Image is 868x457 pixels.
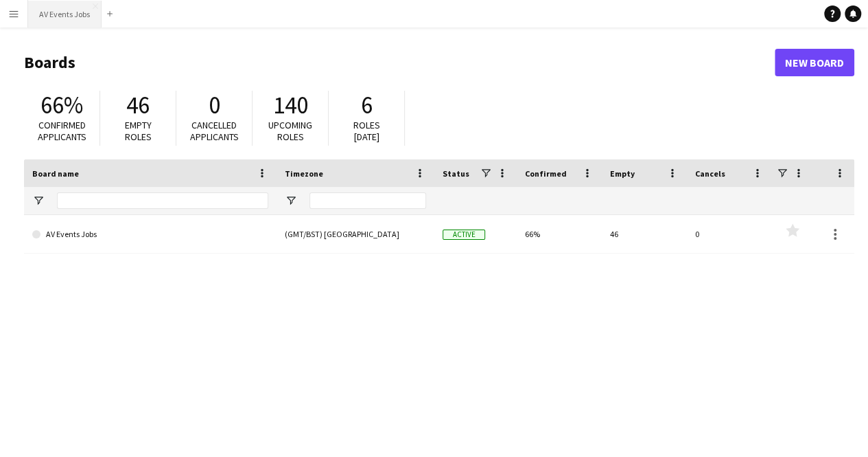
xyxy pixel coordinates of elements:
[361,90,373,120] span: 6
[695,168,725,179] span: Cancels
[277,215,434,253] div: (GMT/BST) [GEOGRAPHIC_DATA]
[125,119,152,143] span: Empty roles
[38,119,86,143] span: Confirmed applicants
[57,192,268,209] input: Board name Filter Input
[285,168,323,179] span: Timezone
[602,215,687,253] div: 46
[443,168,469,179] span: Status
[525,168,567,179] span: Confirmed
[268,119,312,143] span: Upcoming roles
[517,215,602,253] div: 66%
[24,52,775,73] h1: Boards
[610,168,635,179] span: Empty
[32,215,268,254] a: AV Events Jobs
[40,90,83,120] span: 66%
[353,119,380,143] span: Roles [DATE]
[209,90,220,120] span: 0
[28,1,102,27] button: AV Events Jobs
[32,168,79,179] span: Board name
[190,119,239,143] span: Cancelled applicants
[775,49,854,76] a: New Board
[687,215,772,253] div: 0
[285,194,297,207] button: Open Filter Menu
[309,192,426,209] input: Timezone Filter Input
[126,90,150,120] span: 46
[273,90,308,120] span: 140
[443,230,485,240] span: Active
[32,194,45,207] button: Open Filter Menu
